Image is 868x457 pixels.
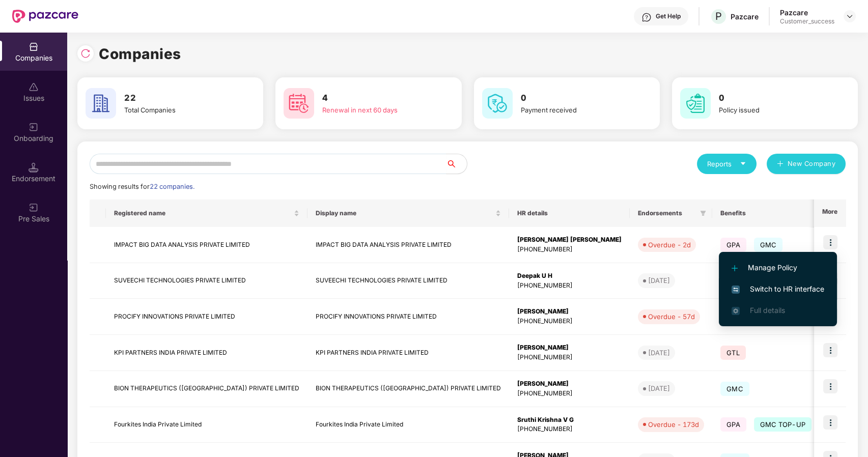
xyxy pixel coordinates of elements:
div: Overdue - 57d [648,311,695,322]
div: [PHONE_NUMBER] [517,389,622,398]
span: Showing results for [90,183,194,190]
img: svg+xml;base64,PHN2ZyB3aWR0aD0iMjAiIGhlaWdodD0iMjAiIHZpZXdCb3g9IjAgMCAyMCAyMCIgZmlsbD0ibm9uZSIgeG... [29,122,39,132]
div: [DATE] [648,383,670,393]
span: GPA [720,238,746,252]
img: icon [823,343,837,357]
div: Sruthi Krishna V G [517,415,622,425]
h3: 0 [719,92,829,105]
img: svg+xml;base64,PHN2ZyBpZD0iQ29tcGFuaWVzIiB4bWxucz0iaHR0cDovL3d3dy53My5vcmcvMjAwMC9zdmciIHdpZHRoPS... [29,42,39,52]
span: plus [777,160,783,168]
h3: 0 [521,92,631,105]
div: Reports [707,159,746,169]
div: [PHONE_NUMBER] [517,317,622,326]
div: [PERSON_NAME] [517,307,622,317]
div: [PERSON_NAME] [PERSON_NAME] [517,235,622,245]
img: svg+xml;base64,PHN2ZyB4bWxucz0iaHR0cDovL3d3dy53My5vcmcvMjAwMC9zdmciIHdpZHRoPSI2MCIgaGVpZ2h0PSI2MC... [86,88,116,119]
h3: 4 [322,92,433,105]
div: Overdue - 173d [648,419,699,430]
span: GMC [754,238,783,252]
div: [PHONE_NUMBER] [517,424,622,434]
img: svg+xml;base64,PHN2ZyB4bWxucz0iaHR0cDovL3d3dy53My5vcmcvMjAwMC9zdmciIHdpZHRoPSIxMi4yMDEiIGhlaWdodD... [732,265,738,271]
div: Policy issued [719,105,829,115]
div: Get Help [656,12,681,20]
span: Manage Policy [732,262,824,273]
div: [DATE] [648,348,670,358]
td: SUVEECHI TECHNOLOGIES PRIVATE LIMITED [307,263,509,299]
td: IMPACT BIG DATA ANALYSIS PRIVATE LIMITED [106,227,307,263]
h3: 22 [124,92,235,105]
span: GMC [720,382,749,396]
td: SUVEECHI TECHNOLOGIES PRIVATE LIMITED [106,263,307,299]
th: Display name [307,199,509,227]
img: icon [823,415,837,430]
img: svg+xml;base64,PHN2ZyBpZD0iSGVscC0zMngzMiIgeG1sbnM9Imh0dHA6Ly93d3cudzMub3JnLzIwMDAvc3ZnIiB3aWR0aD... [641,12,652,22]
div: Total Companies [124,105,235,115]
img: svg+xml;base64,PHN2ZyB3aWR0aD0iMTQuNSIgaGVpZ2h0PSIxNC41IiB2aWV3Qm94PSIwIDAgMTYgMTYiIGZpbGw9Im5vbm... [29,162,39,173]
button: search [446,154,467,174]
span: 22 companies. [150,183,194,190]
div: [PERSON_NAME] [517,343,622,353]
span: filter [700,210,706,216]
span: New Company [788,159,836,169]
img: svg+xml;base64,PHN2ZyB4bWxucz0iaHR0cDovL3d3dy53My5vcmcvMjAwMC9zdmciIHdpZHRoPSIxNiIgaGVpZ2h0PSIxNi... [732,285,740,294]
img: svg+xml;base64,PHN2ZyB4bWxucz0iaHR0cDovL3d3dy53My5vcmcvMjAwMC9zdmciIHdpZHRoPSI2MCIgaGVpZ2h0PSI2MC... [680,88,711,119]
div: Pazcare [731,12,759,21]
img: svg+xml;base64,PHN2ZyB3aWR0aD0iMjAiIGhlaWdodD0iMjAiIHZpZXdCb3g9IjAgMCAyMCAyMCIgZmlsbD0ibm9uZSIgeG... [29,203,39,213]
td: PROCIFY INNOVATIONS PRIVATE LIMITED [106,299,307,335]
div: Deepak U H [517,271,622,281]
td: IMPACT BIG DATA ANALYSIS PRIVATE LIMITED [307,227,509,263]
span: GMC TOP-UP [754,417,811,432]
span: search [446,160,467,168]
div: [PHONE_NUMBER] [517,245,622,254]
div: [PHONE_NUMBER] [517,281,622,291]
td: BION THERAPEUTICS ([GEOGRAPHIC_DATA]) PRIVATE LIMITED [307,371,509,407]
td: PROCIFY INNOVATIONS PRIVATE LIMITED [307,299,509,335]
td: BION THERAPEUTICS ([GEOGRAPHIC_DATA]) PRIVATE LIMITED [106,371,307,407]
span: filter [698,207,708,219]
td: Fourkites India Private Limited [106,407,307,443]
img: svg+xml;base64,PHN2ZyB4bWxucz0iaHR0cDovL3d3dy53My5vcmcvMjAwMC9zdmciIHdpZHRoPSI2MCIgaGVpZ2h0PSI2MC... [284,88,314,119]
td: KPI PARTNERS INDIA PRIVATE LIMITED [106,335,307,371]
th: Registered name [106,199,307,227]
span: P [715,10,722,22]
td: Fourkites India Private Limited [307,407,509,443]
button: plusNew Company [767,154,846,174]
div: [DATE] [648,275,670,285]
div: Overdue - 2d [648,240,691,250]
span: Full details [750,306,785,315]
div: Pazcare [780,8,834,17]
div: [PERSON_NAME] [517,379,622,389]
span: GPA [720,417,746,432]
span: GTL [720,346,746,360]
img: New Pazcare Logo [12,10,78,23]
h1: Companies [99,43,181,65]
img: svg+xml;base64,PHN2ZyB4bWxucz0iaHR0cDovL3d3dy53My5vcmcvMjAwMC9zdmciIHdpZHRoPSI2MCIgaGVpZ2h0PSI2MC... [482,88,513,119]
span: Switch to HR interface [732,283,824,295]
img: svg+xml;base64,PHN2ZyBpZD0iRHJvcGRvd24tMzJ4MzIiIHhtbG5zPSJodHRwOi8vd3d3LnczLm9yZy8yMDAwL3N2ZyIgd2... [846,12,854,20]
img: icon [823,235,837,249]
div: Customer_success [780,17,834,25]
img: icon [823,379,837,393]
div: Renewal in next 60 days [322,105,433,115]
div: Payment received [521,105,631,115]
img: svg+xml;base64,PHN2ZyBpZD0iSXNzdWVzX2Rpc2FibGVkIiB4bWxucz0iaHR0cDovL3d3dy53My5vcmcvMjAwMC9zdmciIH... [29,82,39,92]
th: HR details [509,199,630,227]
th: More [814,199,846,227]
span: caret-down [740,160,746,167]
div: [PHONE_NUMBER] [517,353,622,362]
span: Registered name [114,209,292,217]
span: Display name [316,209,493,217]
span: Endorsements [638,209,696,217]
img: svg+xml;base64,PHN2ZyB4bWxucz0iaHR0cDovL3d3dy53My5vcmcvMjAwMC9zdmciIHdpZHRoPSIxNi4zNjMiIGhlaWdodD... [732,307,740,315]
img: svg+xml;base64,PHN2ZyBpZD0iUmVsb2FkLTMyeDMyIiB4bWxucz0iaHR0cDovL3d3dy53My5vcmcvMjAwMC9zdmciIHdpZH... [80,48,91,59]
td: KPI PARTNERS INDIA PRIVATE LIMITED [307,335,509,371]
